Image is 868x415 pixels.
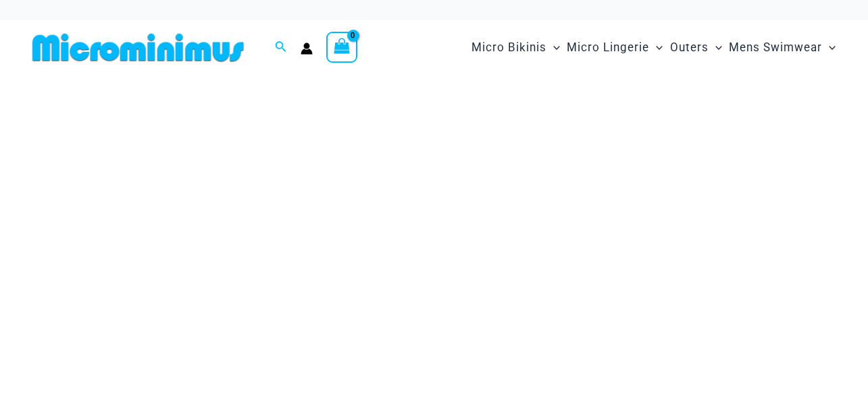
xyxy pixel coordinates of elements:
[326,32,357,63] a: View Shopping Cart, empty
[670,30,709,65] span: Outers
[466,25,841,70] nav: Site Navigation
[471,30,546,65] span: Micro Bikinis
[725,27,839,68] a: Mens SwimwearMenu ToggleMenu Toggle
[667,27,725,68] a: OutersMenu ToggleMenu Toggle
[709,30,722,65] span: Menu Toggle
[649,30,663,65] span: Menu Toggle
[729,30,822,65] span: Mens Swimwear
[563,27,666,68] a: Micro LingerieMenu ToggleMenu Toggle
[275,39,287,56] a: Search icon link
[546,30,560,65] span: Menu Toggle
[567,30,649,65] span: Micro Lingerie
[822,30,836,65] span: Menu Toggle
[301,43,313,55] a: Account icon link
[27,32,249,63] img: MM SHOP LOGO FLAT
[468,27,563,68] a: Micro BikinisMenu ToggleMenu Toggle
